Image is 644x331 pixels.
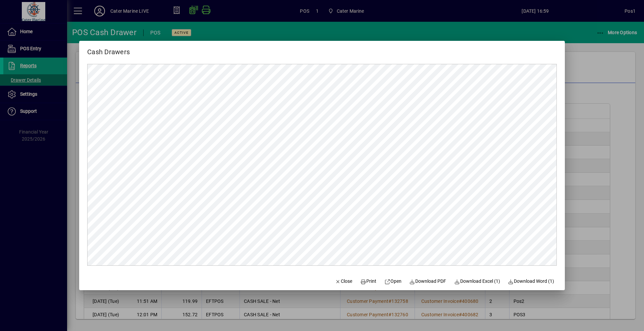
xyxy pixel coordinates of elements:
button: Download Excel (1) [451,275,503,287]
span: Download PDF [410,278,446,285]
span: Download Excel (1) [454,278,500,285]
span: Open [384,278,401,285]
button: Close [332,275,355,287]
button: Print [358,275,379,287]
h2: Cash Drawers [79,41,138,57]
span: Download Word (1) [508,278,554,285]
span: Print [360,278,376,285]
a: Download PDF [407,275,449,287]
a: Open [382,275,404,287]
span: Close [335,278,353,285]
button: Download Word (1) [505,275,557,287]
